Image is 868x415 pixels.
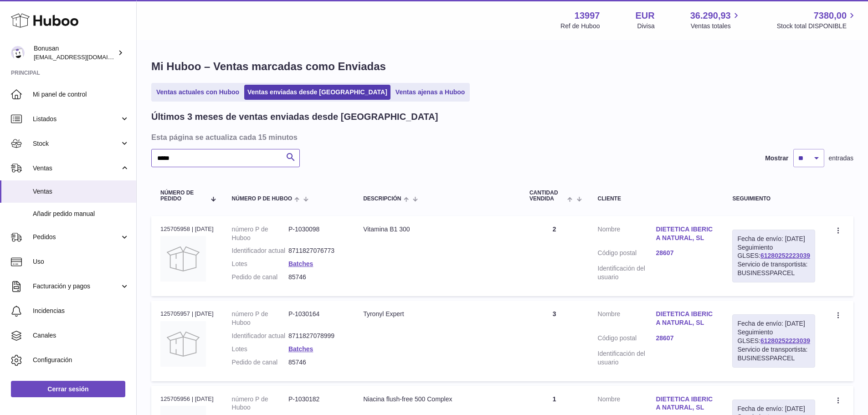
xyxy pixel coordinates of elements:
[34,44,116,61] div: Bonusan
[732,230,815,282] div: Seguimiento GLSES:
[160,190,205,202] span: Número de pedido
[232,332,288,340] dt: Identificador actual
[288,345,313,353] a: Batches
[288,310,345,327] dd: P-1030164
[598,349,656,367] dt: Identificación del usuario
[160,321,206,367] img: no-photo.jpg
[777,22,857,31] span: Stock total DISPONIBLE
[232,273,288,282] dt: Pedido de canal
[690,10,741,31] a: 36.290,93 Ventas totales
[635,10,654,22] strong: EUR
[288,358,345,367] dd: 85746
[598,310,656,329] dt: Nombre
[656,225,714,242] a: DIETETICA IBERICA NATURAL, SL
[288,395,345,412] dd: P-1030182
[363,196,401,202] span: Descripción
[160,236,206,282] img: no-photo.jpg
[288,260,313,267] a: Batches
[363,225,511,234] div: Vitamina B1 300
[232,310,288,327] dt: número P de Huboo
[33,307,129,315] span: Incidencias
[814,10,847,22] span: 7380,00
[160,310,214,318] div: 125705957 | [DATE]
[288,225,345,242] dd: P-1030098
[760,337,810,344] a: 61280252223039
[656,249,714,257] a: 28607
[598,249,656,260] dt: Código postal
[232,260,288,268] dt: Lotes
[33,210,129,218] span: Añadir pedido manual
[232,196,292,202] span: número P de Huboo
[33,331,129,340] span: Canales
[656,310,714,327] a: DIETETICA IBERICA NATURAL, SL
[598,395,656,415] dt: Nombre
[33,282,120,291] span: Facturación y pagos
[151,132,851,142] h3: Esta página se actualiza cada 15 minutos
[598,225,656,245] dt: Nombre
[11,46,25,60] img: internalAdmin-13997@internal.huboo.com
[33,233,120,241] span: Pedidos
[575,10,600,22] strong: 13997
[732,314,815,367] div: Seguimiento GLSES:
[760,252,810,259] a: 61280252223039
[529,190,565,202] span: Cantidad vendida
[691,22,741,31] span: Ventas totales
[232,358,288,367] dt: Pedido de canal
[765,154,788,163] label: Mostrar
[598,196,714,202] div: Cliente
[363,310,511,318] div: Tyronyl Expert
[690,10,731,22] span: 36.290,93
[33,90,129,99] span: Mi panel de control
[737,405,810,413] div: Fecha de envío: [DATE]
[232,345,288,354] dt: Lotes
[598,334,656,345] dt: Código postal
[33,139,120,148] span: Stock
[33,187,129,196] span: Ventas
[160,225,214,233] div: 125705958 | [DATE]
[33,356,129,364] span: Configuración
[520,216,589,296] td: 2
[737,319,810,328] div: Fecha de envío: [DATE]
[232,395,288,412] dt: número P de Huboo
[11,381,125,397] a: Cerrar sesión
[33,115,120,123] span: Listados
[363,395,511,404] div: Niacina flush-free 500 Complex
[34,53,134,61] span: [EMAIL_ADDRESS][DOMAIN_NAME]
[598,264,656,282] dt: Identificación del usuario
[232,225,288,242] dt: número P de Huboo
[151,59,853,74] h1: Mi Huboo – Ventas marcadas como Enviadas
[288,273,345,282] dd: 85746
[520,301,589,381] td: 3
[288,246,345,255] dd: 8711827076773
[560,22,600,31] div: Ref de Huboo
[732,196,815,202] div: Seguimiento
[288,332,345,340] dd: 8711827078999
[829,154,853,163] span: entradas
[244,85,390,100] a: Ventas enviadas desde [GEOGRAPHIC_DATA]
[160,395,214,403] div: 125705956 | [DATE]
[151,111,438,123] h2: Últimos 3 meses de ventas enviadas desde [GEOGRAPHIC_DATA]
[737,260,810,277] div: Servicio de transportista: BUSINESSPARCEL
[637,22,655,31] div: Divisa
[232,246,288,255] dt: Identificador actual
[656,395,714,412] a: DIETETICA IBERICA NATURAL, SL
[392,85,468,100] a: Ventas ajenas a Huboo
[737,235,810,243] div: Fecha de envío: [DATE]
[656,334,714,343] a: 28607
[153,85,242,100] a: Ventas actuales con Huboo
[33,164,120,173] span: Ventas
[737,345,810,363] div: Servicio de transportista: BUSINESSPARCEL
[33,257,129,266] span: Uso
[777,10,857,31] a: 7380,00 Stock total DISPONIBLE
